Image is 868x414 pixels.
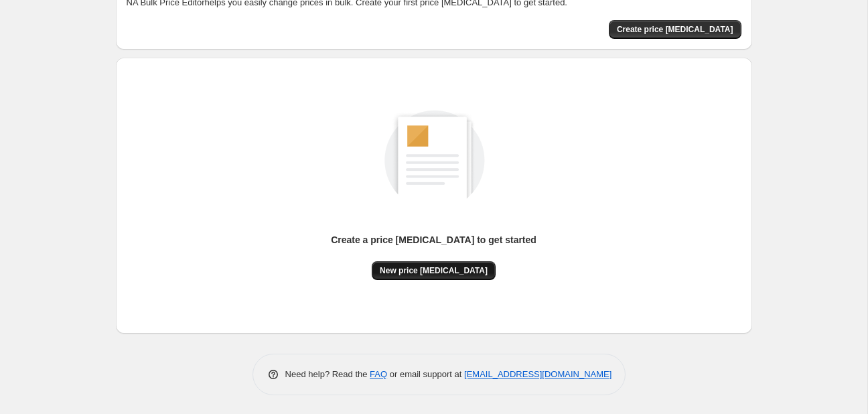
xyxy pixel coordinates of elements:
[285,369,370,379] span: Need help? Read the
[372,261,496,280] button: New price [MEDICAL_DATA]
[331,233,536,247] p: Create a price [MEDICAL_DATA] to get started
[609,20,741,39] button: Create price change job
[370,369,387,379] a: FAQ
[464,369,611,379] a: [EMAIL_ADDRESS][DOMAIN_NAME]
[387,369,464,379] span: or email support at
[380,265,488,276] span: New price [MEDICAL_DATA]
[617,24,733,35] span: Create price [MEDICAL_DATA]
